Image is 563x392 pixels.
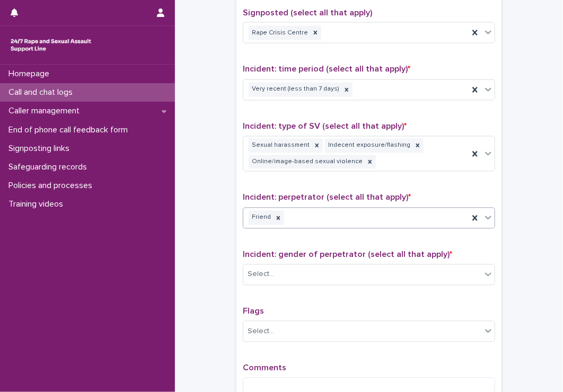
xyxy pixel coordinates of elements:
p: Caller management [4,106,88,116]
span: Signposted (select all that apply) [243,8,372,17]
p: End of phone call feedback form [4,125,136,135]
div: Very recent (less than 7 days) [249,83,341,97]
div: Friend [249,211,272,225]
span: Flags [243,307,264,316]
p: Safeguarding records [4,162,95,172]
div: Sexual harassment [249,139,311,153]
p: Signposting links [4,144,78,154]
div: Online/image-based sexual violence [249,155,364,170]
img: rhQMoQhaT3yELyF149Cw [8,34,93,56]
span: Incident: perpetrator (select all that apply) [243,193,411,202]
span: Incident: type of SV (select all that apply) [243,122,407,131]
div: Select... [248,326,274,337]
div: Indecent exposure/flashing [325,139,412,153]
span: Incident: gender of perpetrator (select all that apply) [243,251,452,259]
p: Call and chat logs [4,87,81,97]
span: Incident: time period (select all that apply) [243,65,410,74]
span: Comments [243,364,286,372]
p: Training videos [4,199,72,209]
div: Select... [248,269,274,280]
div: Rape Crisis Centre [249,26,310,40]
p: Homepage [4,69,58,79]
p: Policies and processes [4,181,101,191]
